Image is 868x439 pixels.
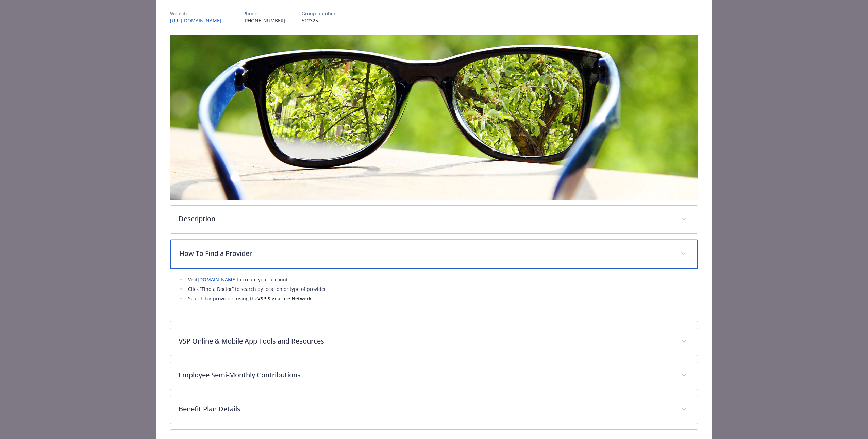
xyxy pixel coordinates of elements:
p: How To Find a Provider [179,248,672,259]
div: Benefit Plan Details [170,396,697,424]
div: Employee Semi-Monthly Contributions [170,362,697,390]
img: banner [170,35,698,200]
div: Description [170,206,697,233]
p: [PHONE_NUMBER] [243,17,285,24]
p: Employee Semi-Monthly Contributions [179,370,673,380]
strong: VSP Signature Network [257,295,312,302]
p: Benefit Plan Details [179,404,673,414]
p: Group number [302,10,336,17]
li: Search for providers using the [186,295,689,303]
p: Phone [243,10,285,17]
p: Description [179,214,673,224]
div: How To Find a Provider [170,269,697,322]
li: Click “Find a Doctor” to search by location or type of provider [186,285,689,293]
p: 512325 [302,17,336,24]
p: VSP Online & Mobile App Tools and Resources [179,336,673,346]
a: [DOMAIN_NAME] [198,276,237,283]
div: How To Find a Provider [170,240,697,269]
div: VSP Online & Mobile App Tools and Resources [170,328,697,356]
p: Website [170,10,227,17]
li: Visit to create your account [186,276,689,284]
a: [URL][DOMAIN_NAME] [170,17,227,24]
